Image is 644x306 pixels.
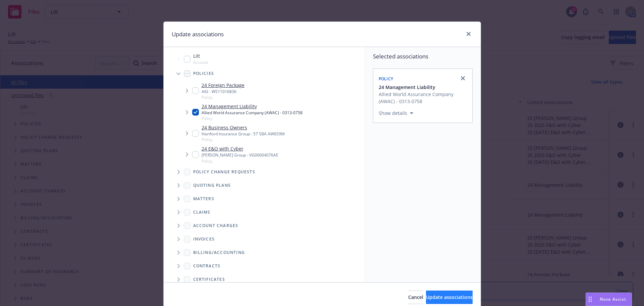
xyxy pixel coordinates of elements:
h1: Update associations [172,30,224,39]
span: Certificates [193,277,225,281]
span: 24 Management Liability [379,84,435,91]
span: Selected associations [373,52,473,60]
span: Policy [202,94,245,100]
button: 24 Management Liability [379,84,468,91]
button: Show details [376,109,416,117]
span: Quoting plans [193,183,231,187]
span: Nova Assist [600,296,626,302]
span: Invoices [193,237,215,241]
a: 24 Management Liability [202,103,303,110]
span: Lilt [193,52,208,59]
span: Policy [379,76,393,82]
div: AIG - WS11016836 [202,89,245,94]
span: Policy change requests [193,170,255,174]
span: Contracts [193,264,221,268]
button: Nova Assist [586,293,632,306]
div: [PERSON_NAME] Group - VG00004076AE [202,152,278,158]
span: Cancel [408,294,423,300]
span: Matters [193,197,214,201]
div: Drag to move [586,293,594,306]
a: close [465,30,473,38]
a: 24 Foreign Package [202,82,245,89]
span: Policy [202,116,303,121]
span: Account [193,59,208,65]
a: close [459,74,467,82]
a: 24 E&O with Cyber [202,145,278,152]
div: Allied World Assurance Company (AWAC) - 0313-0758 [202,110,303,116]
div: Tree Example [164,51,365,246]
span: Allied World Assurance Company (AWAC) - 0313-0758 [379,91,468,105]
span: Policies [193,72,214,76]
button: Update associations [426,291,473,304]
span: Billing/Accounting [193,251,245,255]
span: Policy [202,137,285,142]
button: Cancel [408,291,423,304]
span: Account charges [193,224,238,228]
a: 24 Business Owners [202,124,285,131]
span: Update associations [426,294,473,300]
span: Claims [193,210,211,214]
span: Policy [202,158,278,164]
div: Hartford Insurance Group - 57 SBA AW6S9M [202,131,285,137]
